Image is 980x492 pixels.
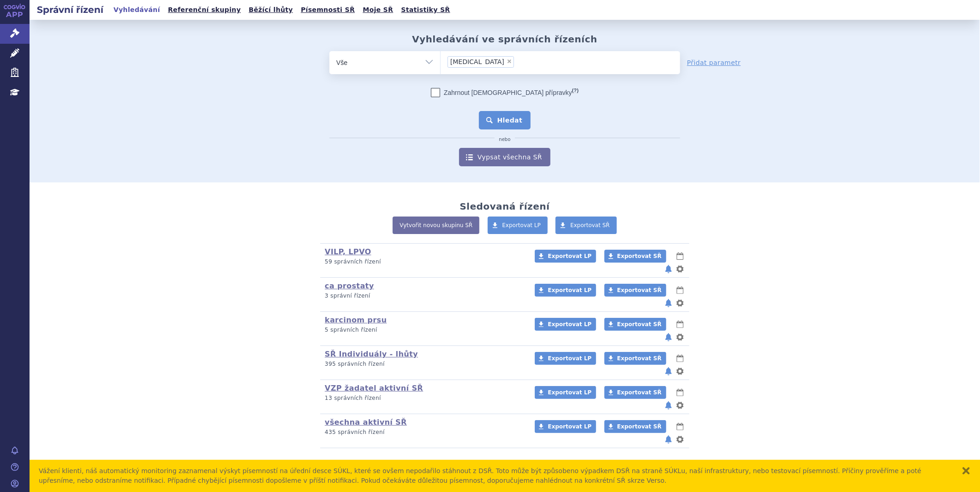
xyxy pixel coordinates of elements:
input: [MEDICAL_DATA] [517,56,522,67]
a: Exportovat SŘ [604,250,666,263]
button: lhůty [675,421,685,432]
a: Přidat parametr [687,58,741,67]
div: Vážení klienti, náš automatický monitoring zaznamenal výskyt písemností na úřední desce SÚKL, kte... [39,466,952,486]
span: Exportovat LP [548,321,592,328]
label: Zahrnout [DEMOGRAPHIC_DATA] přípravky [431,88,579,97]
a: Exportovat SŘ [604,318,666,331]
a: Statistiky SŘ [398,4,453,16]
button: notifikace [664,366,673,377]
span: Exportovat LP [548,253,592,259]
a: Vytvořit novou skupinu SŘ [393,217,479,234]
li: keytruda [448,56,514,68]
i: nebo [495,137,515,142]
a: VILP, LPVO [325,247,371,256]
button: nastavení [675,400,685,411]
p: 3 správní řízení [325,292,523,300]
button: nastavení [675,332,685,343]
a: Referenční skupiny [165,4,244,16]
a: Exportovat LP [535,284,596,297]
a: Exportovat SŘ [556,217,617,234]
a: Exportovat LP [535,318,596,331]
a: Vypsat všechna SŘ [459,148,550,166]
h2: Sledovaná řízení [460,201,550,212]
button: lhůty [675,285,685,296]
button: lhůty [675,387,685,398]
button: Hledat [479,111,531,129]
p: 435 správních řízení [325,428,523,436]
span: Exportovat SŘ [570,222,610,228]
button: notifikace [664,332,673,343]
button: notifikace [664,400,673,411]
button: nastavení [675,434,685,445]
button: notifikace [664,264,673,275]
span: Exportovat LP [548,423,592,430]
abbr: (?) [572,88,579,94]
span: × [507,59,512,64]
span: [MEDICAL_DATA] [450,59,504,65]
span: Exportovat SŘ [617,423,662,430]
a: karcinom prsu [325,316,387,324]
p: 5 správních řízení [325,326,523,334]
p: 59 správních řízení [325,258,523,266]
span: Exportovat SŘ [617,287,662,293]
a: Exportovat SŘ [604,352,666,365]
a: Exportovat SŘ [604,284,666,297]
button: zavřít [962,466,971,475]
a: Exportovat LP [535,386,596,399]
a: Exportovat LP [488,217,548,234]
button: lhůty [675,319,685,330]
button: notifikace [664,434,673,445]
h2: Vyhledávání ve správních řízeních [412,34,598,45]
a: VZP žadatel aktivní SŘ [325,384,423,392]
a: všechna aktivní SŘ [325,418,407,427]
a: Moje SŘ [360,4,396,16]
button: lhůty [675,251,685,262]
button: notifikace [664,298,673,309]
p: 13 správních řízení [325,394,523,402]
h2: Správní řízení [30,3,111,16]
a: Písemnosti SŘ [298,4,358,16]
p: 395 správních řízení [325,360,523,368]
button: nastavení [675,366,685,377]
span: Exportovat LP [548,287,592,293]
span: Exportovat SŘ [617,321,662,328]
a: Vyhledávání [111,4,163,16]
span: Exportovat LP [548,389,592,396]
span: Exportovat LP [502,222,541,228]
span: Exportovat SŘ [617,253,662,259]
span: Exportovat LP [548,355,592,362]
a: ca prostaty [325,281,374,290]
button: lhůty [675,353,685,364]
a: Běžící lhůty [246,4,296,16]
a: Exportovat SŘ [604,386,666,399]
span: Exportovat SŘ [617,389,662,396]
a: SŘ Individuály - lhůty [325,350,418,358]
button: nastavení [675,264,685,275]
a: Exportovat SŘ [604,420,666,433]
a: Exportovat LP [535,420,596,433]
a: Exportovat LP [535,250,596,263]
a: Exportovat LP [535,352,596,365]
span: Exportovat SŘ [617,355,662,362]
button: nastavení [675,298,685,309]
